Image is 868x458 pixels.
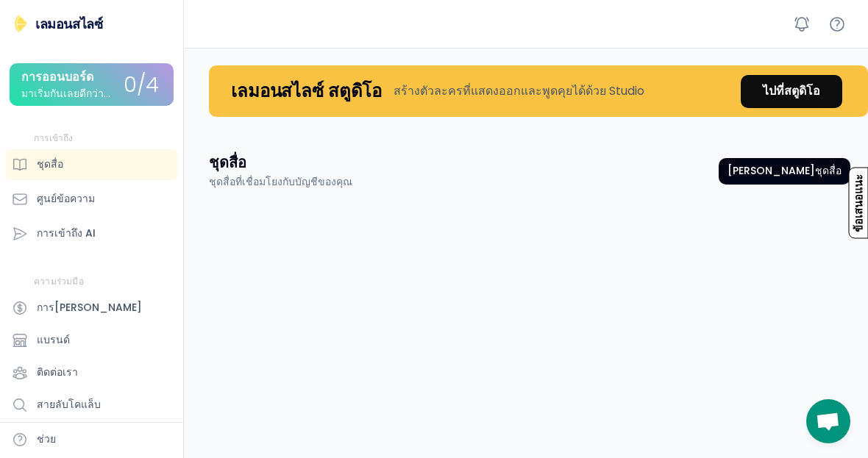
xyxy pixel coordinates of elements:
a: ไปที่สตูดิโอ [741,75,842,108]
div: คำแนะนำเมื่อวางเมาส์เหนือปุ่มเปิด [806,399,850,443]
button: [PERSON_NAME]ชุดสื่อ [719,158,850,185]
font: มาเริ่มกันเลยดีกว่า... [21,86,110,101]
font: ข้อเสนอแนะ [853,174,864,232]
font: ช่วย [37,432,56,446]
font: ศูนย์ข้อความ [37,191,95,206]
font: ติดต่อเรา [37,365,78,379]
font: ชุดสื่อที่เชื่อมโยงกับบัญชีของคุณ [209,174,352,189]
font: การ[PERSON_NAME] [37,300,142,315]
font: ชุดสื่อ [37,157,63,171]
font: 0/4 [124,71,159,99]
font: [PERSON_NAME]ชุดสื่อ [728,163,842,178]
font: ความร่วมมือ [34,275,84,287]
font: สร้างตัวละครที่แสดงออกและพูดคุยได้ด้วย Studio [394,82,644,99]
font: แบรนด์ [37,332,70,347]
font: การเข้าถึง [34,132,74,144]
img: เลมอนสไลซ์ [12,15,29,32]
font: เลมอนสไลซ์ [35,15,102,33]
font: สายลับโคแล็บ [37,397,101,412]
font: ชุดสื่อ [209,152,246,173]
font: การออนบอร์ด [21,68,93,85]
font: เลมอนสไลซ์ สตูดิโอ [231,79,382,103]
font: ไปที่สตูดิโอ [763,82,820,99]
font: การเข้าถึง AI [37,226,96,240]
